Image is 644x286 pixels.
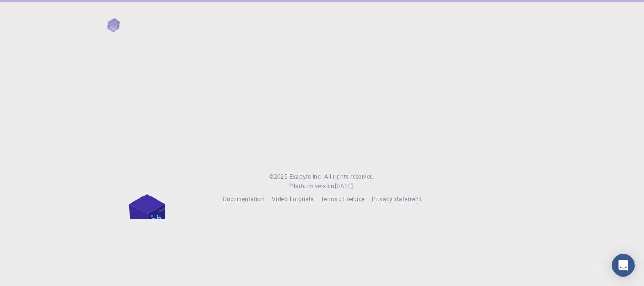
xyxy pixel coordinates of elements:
a: Video Tutorials [272,195,314,204]
span: All rights reserved. [324,172,375,181]
a: Exabyte Inc. [289,172,322,181]
span: Exabyte Inc. [289,172,322,180]
a: Terms of service [321,195,364,204]
a: Privacy statement [372,195,421,204]
span: Terms of service [321,195,364,203]
span: © 2025 [269,172,289,181]
a: [DATE]. [335,181,355,191]
span: [DATE] . [335,182,355,189]
a: Documentation [223,195,264,204]
span: Privacy statement [372,195,421,203]
div: Open Intercom Messenger [612,254,635,277]
span: Video Tutorials [272,195,314,203]
span: Platform version [289,181,334,191]
span: Documentation [223,195,264,203]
